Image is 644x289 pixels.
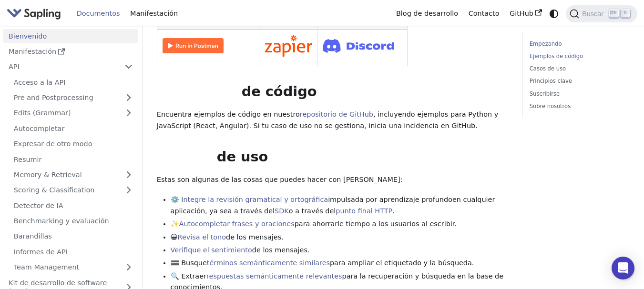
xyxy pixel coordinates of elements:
[9,137,138,151] a: Expresar de otro modo
[612,257,634,279] div: Abrir Intercom Messenger
[530,90,627,99] a: Suscribirse
[7,7,64,20] a: Sapling.ai
[336,207,392,215] a: punto final HTTP
[14,248,68,256] font: Informes de API
[171,246,252,254] a: Verifique el sentimiento
[157,110,498,130] font: , incluyendo ejemplos para Python y JavaScript (React, Angular). Si tu caso de uso no se gestiona...
[463,6,504,21] a: Contacto
[504,6,547,21] a: GitHub
[328,196,452,203] font: impulsada por aprendizaje profundo
[252,246,310,254] font: de los mensajes.
[300,110,373,118] a: repositorio de GitHub
[9,199,138,212] a: Detector de IA
[530,102,627,111] a: Sobre nosotros
[157,176,403,183] font: Estas son algunas de las cosas que puedes hacer con [PERSON_NAME]:
[14,140,92,148] font: Expresar de otro modo
[3,29,138,43] a: Bienvenido
[171,196,328,203] a: ⚙️ Integre la revisión gramatical y ortográfica
[9,229,138,243] a: Barandillas
[14,217,109,225] font: Benchmarking y evaluación
[530,53,583,60] font: Ejemplos de código
[3,45,138,59] a: Manifestación
[510,10,533,17] font: GitHub
[14,202,63,209] font: Detector de IA
[9,260,138,274] a: Team Management
[265,35,312,57] img: Conectarse en Zapier
[119,60,138,74] button: Contraer la categoría 'API' de la barra lateral
[289,207,336,215] font: o a través del
[9,63,20,70] font: API
[530,52,627,61] a: Ejemplos de código
[530,103,571,110] font: Sobre nosotros
[14,232,52,240] font: Barandillas
[530,77,627,86] a: Principios clave
[392,207,395,215] font: .
[9,48,56,55] font: Manifestación
[171,233,178,241] font: 😀
[396,10,458,17] font: Blog de desarrollo
[9,75,138,89] a: Acceso a la API
[469,10,500,17] font: Contacto
[295,220,457,228] font: para ahorrarle tiempo a los usuarios al escribir.
[3,60,119,74] a: API
[14,79,66,86] font: Acceso a la API
[9,121,138,135] a: Autocompletar
[530,78,572,84] font: Principios clave
[330,259,474,267] font: para ampliar el etiquetado y la búsqueda.
[14,156,42,163] font: Resumir
[242,83,317,100] font: de código
[9,245,138,259] a: Informes de API
[621,9,630,18] kbd: K
[391,6,463,21] a: Blog de desarrollo
[14,125,65,132] font: Autocompletar
[179,220,295,228] a: Autocompletar frases y oraciones
[171,220,179,228] font: ✨
[77,10,120,17] font: Documentos
[9,106,138,120] a: Edits (Grammar)
[171,272,206,280] font: 🔍 Extraer
[207,259,330,267] a: términos semánticamente similares
[206,272,342,280] a: respuestas semánticamente relevantes
[9,183,138,197] a: Scoring & Classification
[130,10,178,17] font: Manifestación
[530,40,627,49] a: Empezando
[530,90,560,97] font: Suscribirse
[9,214,138,228] a: Benchmarking y evaluación
[163,38,224,53] img: Corre en Cartero
[9,91,138,105] a: Pre and Postprocessing
[530,65,566,72] font: Casos de uso
[275,207,289,215] a: SDK
[125,6,183,21] a: Manifestación
[547,7,561,20] button: Cambiar entre modo oscuro y claro (actualmente modo sistema)
[9,152,138,166] a: Resumir
[217,149,268,165] font: de uso
[566,5,637,22] button: Buscar (Comando+K)
[323,36,394,56] img: Únete a Discord
[171,259,207,267] font: 🟰 Busque
[178,233,226,241] a: Revisa el tono
[226,233,284,241] font: de los mensajes.
[582,10,603,18] font: Buscar
[171,196,495,215] font: en cualquier aplicación, ya sea a través del
[9,32,47,40] font: Bienvenido
[7,7,61,20] img: Sapling.ai
[530,40,562,47] font: Empezando
[72,6,125,21] a: Documentos
[9,168,138,182] a: Memory & Retrieval
[157,110,300,118] font: Encuentra ejemplos de código en nuestro
[530,64,627,73] a: Casos de uso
